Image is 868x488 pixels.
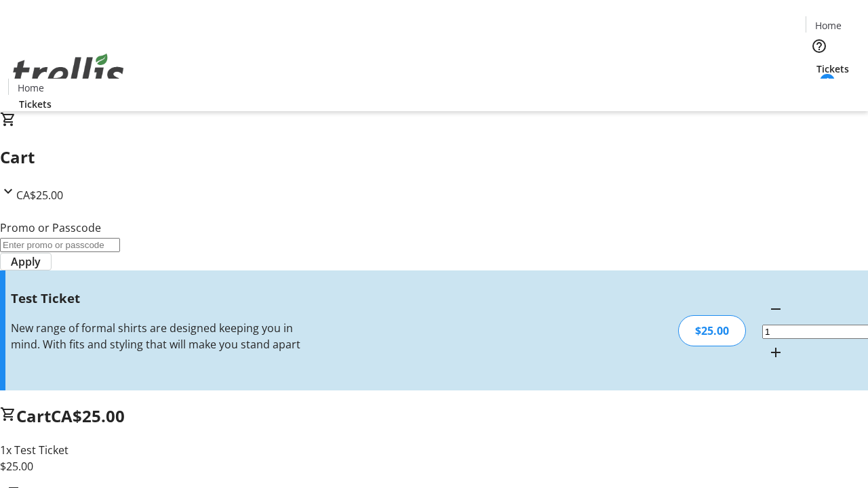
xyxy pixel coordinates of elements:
div: $25.00 [678,315,746,346]
span: Apply [11,253,41,270]
h3: Test Ticket [11,289,307,308]
button: Help [806,33,833,60]
button: Decrement by one [762,296,789,323]
span: Tickets [816,62,849,76]
span: Home [18,81,44,95]
img: Orient E2E Organization 9WygBC0EK7's Logo [8,39,129,106]
a: Tickets [806,62,860,76]
button: Cart [806,76,833,103]
a: Home [806,18,850,33]
span: Home [815,18,842,33]
span: Tickets [19,97,52,111]
span: CA$25.00 [16,188,63,203]
button: Increment by one [762,339,789,366]
div: New range of formal shirts are designed keeping you in mind. With fits and styling that will make... [11,320,307,352]
a: Home [9,81,52,95]
a: Tickets [8,97,62,111]
span: CA$25.00 [51,405,125,427]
